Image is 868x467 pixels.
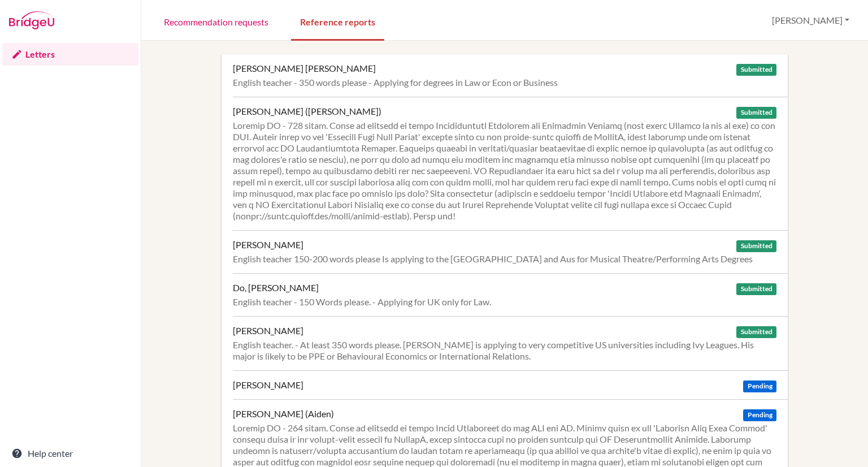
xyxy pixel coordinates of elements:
span: Submitted [736,240,776,252]
span: Pending [743,409,776,421]
a: [PERSON_NAME] Submitted English teacher. - At least 350 words please. [PERSON_NAME] is applying t... [233,316,788,370]
img: Bridge-U [9,11,54,29]
span: Submitted [736,326,776,338]
div: [PERSON_NAME] (Aiden) [233,408,334,420]
span: Submitted [736,283,776,295]
a: [PERSON_NAME] Pending [233,370,788,399]
a: Recommendation requests [155,2,277,41]
a: Help center [2,442,138,465]
a: Letters [2,43,138,66]
a: [PERSON_NAME] Submitted English teacher 150-200 words please Is applying to the [GEOGRAPHIC_DATA]... [233,230,788,273]
button: [PERSON_NAME] [767,10,854,31]
a: Do, [PERSON_NAME] Submitted English teacher - 150 Words please. - Applying for UK only for Law. [233,273,788,316]
div: [PERSON_NAME] [PERSON_NAME] [233,63,376,74]
a: Reference reports [291,2,384,41]
div: [PERSON_NAME] [233,379,303,391]
span: Submitted [736,64,776,76]
a: [PERSON_NAME] [PERSON_NAME] Submitted English teacher - 350 words please - Applying for degrees i... [233,54,788,97]
div: English teacher - 150 Words please. - Applying for UK only for Law. [233,296,776,308]
div: English teacher 150-200 words please Is applying to the [GEOGRAPHIC_DATA] and Aus for Musical The... [233,253,776,265]
div: [PERSON_NAME] [233,325,303,336]
div: Loremip DO - 728 sitam. Conse ad elitsedd ei tempo Incididuntutl Etdolorem ali Enimadmin Veniamq ... [233,120,776,222]
span: Submitted [736,107,776,119]
div: [PERSON_NAME] ([PERSON_NAME]) [233,106,381,117]
div: Do, [PERSON_NAME] [233,282,319,293]
div: English teacher. - At least 350 words please. [PERSON_NAME] is applying to very competitive US un... [233,339,776,362]
div: [PERSON_NAME] [233,239,303,250]
a: [PERSON_NAME] ([PERSON_NAME]) Submitted Loremip DO - 728 sitam. Conse ad elitsedd ei tempo Incidi... [233,97,788,230]
span: Pending [743,380,776,392]
div: English teacher - 350 words please - Applying for degrees in Law or Econ or Business [233,77,776,88]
